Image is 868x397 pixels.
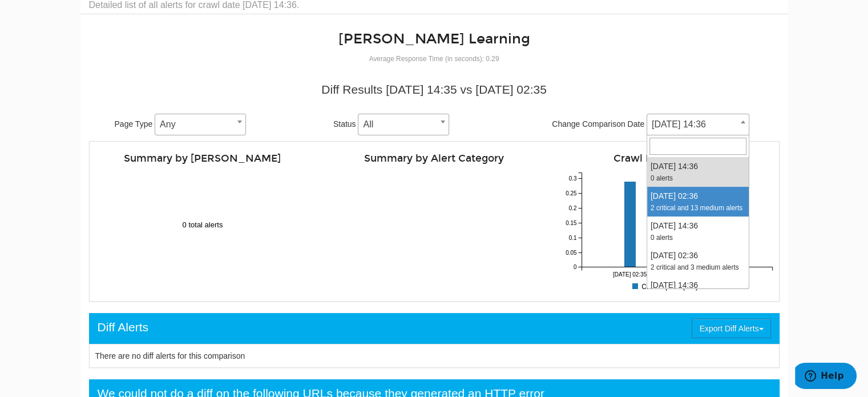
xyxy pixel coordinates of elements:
a: [PERSON_NAME] Learning [338,30,530,47]
tspan: 0.3 [568,175,576,182]
div: [DATE] 02:36 [651,250,745,272]
tspan: 0.2 [568,205,576,211]
span: All [358,114,449,135]
div: [DATE] 02:36 [651,190,745,213]
div: There are no diff alerts for this comparison [89,344,780,368]
iframe: Opens a widget where you can find more information [795,363,857,391]
h4: Crawl Rate Compare [559,153,773,164]
div: [DATE] 14:36 [651,279,745,302]
span: Status [333,119,356,129]
div: Diff Results [DATE] 14:35 vs [DATE] 02:35 [98,81,771,98]
div: [DATE] 14:36 [651,161,745,183]
small: Average Response Time (in seconds): 0.29 [369,55,499,63]
small: 2 critical and 3 medium alerts [651,263,739,271]
tspan: [DATE] 02:35 [612,271,647,278]
div: [DATE] 14:36 [651,220,745,243]
span: Change Comparison Date [552,119,644,129]
tspan: 0 [573,264,576,270]
text: 0 total alerts [183,220,223,229]
span: Any [155,117,245,133]
tspan: 0.1 [568,235,576,241]
tspan: 0.05 [566,250,577,256]
h4: Summary by [PERSON_NAME] [95,153,310,164]
span: Page Type [115,119,153,129]
span: 10/07/2025 14:36 [647,117,749,133]
tspan: 0.25 [566,190,577,197]
span: Any [155,114,246,135]
h4: Summary by Alert Category [327,153,542,164]
span: 10/07/2025 14:36 [647,114,749,135]
small: 0 alerts [651,234,673,242]
small: 2 critical and 13 medium alerts [651,204,742,212]
span: All [358,117,449,133]
tspan: 0.15 [566,220,577,226]
div: Diff Alerts [98,319,148,336]
small: 0 alerts [651,174,673,182]
button: Export Diff Alerts [692,319,770,338]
